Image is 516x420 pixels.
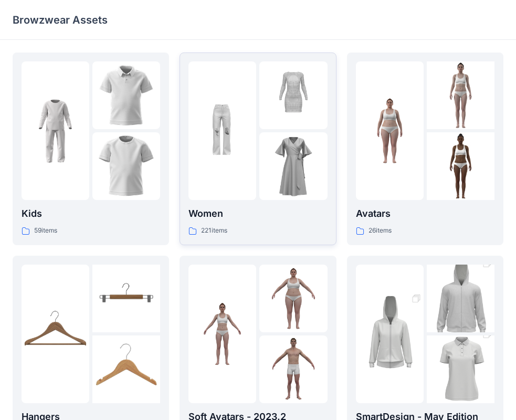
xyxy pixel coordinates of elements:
a: folder 1folder 2folder 3Avatars26items [347,52,503,245]
a: folder 1folder 2folder 3Women221items [180,52,336,245]
img: folder 1 [22,97,89,165]
img: folder 3 [92,132,160,200]
p: 221 items [201,225,227,236]
img: folder 1 [188,300,256,367]
img: folder 3 [259,132,327,200]
img: folder 3 [92,335,160,403]
p: Avatars [356,206,494,221]
img: folder 2 [259,61,327,129]
p: 59 items [34,225,57,236]
img: folder 2 [427,61,494,129]
p: 26 items [368,225,392,236]
img: folder 1 [356,97,424,165]
img: folder 3 [259,335,327,403]
img: folder 1 [356,283,424,385]
img: folder 2 [92,61,160,129]
a: folder 1folder 2folder 3Kids59items [13,52,169,245]
img: folder 3 [427,132,494,200]
img: folder 2 [427,248,494,350]
p: Women [188,206,327,221]
img: folder 2 [92,265,160,332]
img: folder 2 [259,265,327,332]
img: folder 1 [22,300,89,367]
p: Kids [22,206,160,221]
p: Browzwear Assets [13,13,108,27]
img: folder 1 [188,97,256,165]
